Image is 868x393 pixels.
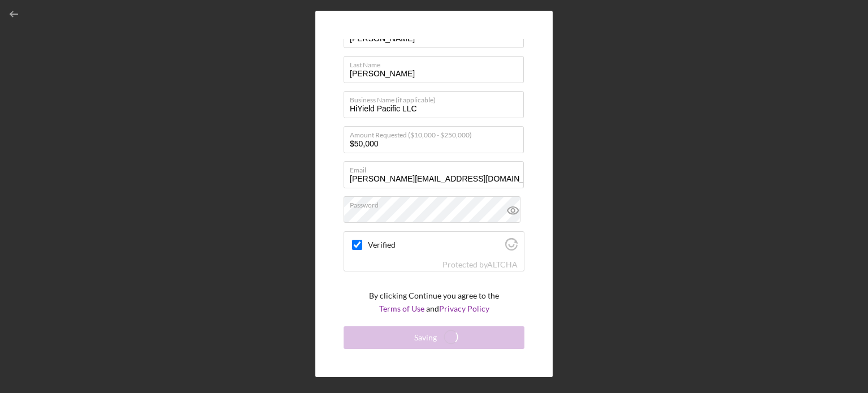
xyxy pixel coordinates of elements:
a: Terms of Use [379,304,424,313]
div: Protected by [442,260,518,269]
div: Saving [414,326,437,349]
label: Verified [368,240,502,249]
label: Amount Requested ($10,000 - $250,000) [350,127,524,139]
a: Privacy Policy [439,304,489,313]
a: Visit Altcha.org [505,243,518,252]
p: By clicking Continue you agree to the and [369,290,499,315]
label: Email [350,162,524,174]
button: Saving [344,326,524,349]
label: Last Name [350,57,524,69]
label: Password [350,197,524,209]
a: Visit Altcha.org [487,260,518,269]
label: Business Name (if applicable) [350,92,524,104]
